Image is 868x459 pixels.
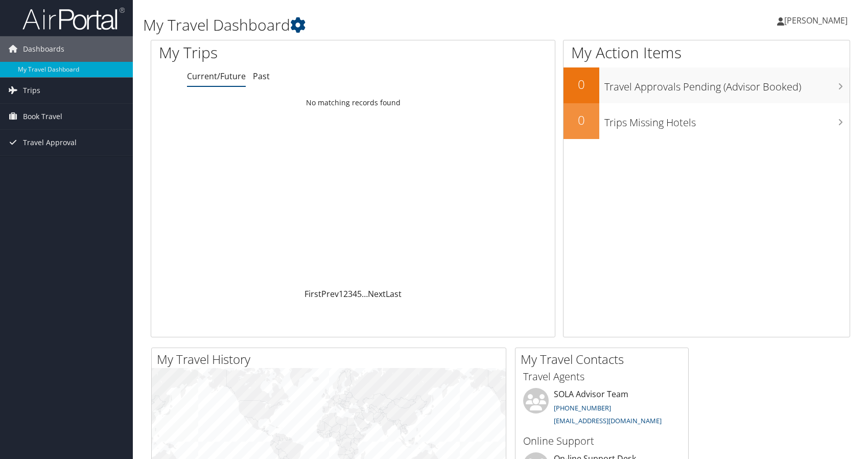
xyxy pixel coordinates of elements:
[157,351,506,368] h2: My Travel History
[143,14,620,36] h1: My Travel Dashboard
[564,42,850,63] h1: My Action Items
[564,76,599,93] h2: 0
[564,67,850,103] a: 0Travel Approvals Pending (Advisor Booked)
[253,71,270,82] a: Past
[386,288,402,300] a: Last
[521,351,688,368] h2: My Travel Contacts
[304,288,321,300] a: First
[23,78,40,103] span: Trips
[564,111,599,129] h2: 0
[23,130,77,155] span: Travel Approval
[151,94,555,112] td: No matching records found
[23,36,64,62] span: Dashboards
[604,110,850,130] h3: Trips Missing Hotels
[23,104,62,129] span: Book Travel
[187,71,246,82] a: Current/Future
[518,388,686,430] li: SOLA Advisor Team
[523,434,681,448] h3: Online Support
[159,42,379,63] h1: My Trips
[604,75,850,94] h3: Travel Approvals Pending (Advisor Booked)
[523,370,681,384] h3: Travel Agents
[321,288,339,300] a: Prev
[554,403,611,412] a: [PHONE_NUMBER]
[343,288,348,300] a: 2
[777,5,858,36] a: [PERSON_NAME]
[339,288,343,300] a: 1
[348,288,353,300] a: 3
[353,288,357,300] a: 4
[362,288,368,300] span: …
[564,103,850,139] a: 0Trips Missing Hotels
[554,416,662,425] a: [EMAIL_ADDRESS][DOMAIN_NAME]
[357,288,362,300] a: 5
[368,288,386,300] a: Next
[784,15,848,26] span: [PERSON_NAME]
[22,7,125,31] img: airportal-logo.png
